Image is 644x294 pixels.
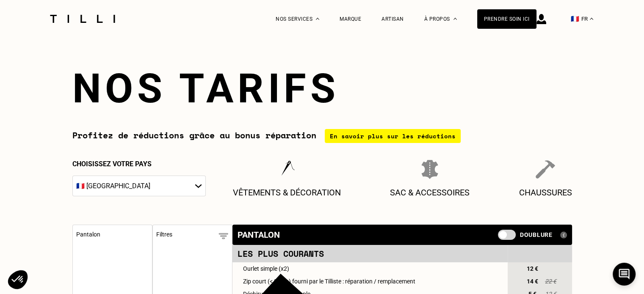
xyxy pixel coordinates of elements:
[156,231,229,241] div: Filtres
[536,160,555,179] img: Chaussures
[238,247,503,260] div: Les plus courants
[536,14,546,24] img: icône connexion
[277,160,296,179] img: Vêtements & décoration
[421,160,438,179] img: Sac & Accessoires
[47,15,118,23] img: Logo du service de couturière Tilli
[232,262,508,275] td: Ourlet simple (x2)
[477,9,536,29] a: Prendre soin ici
[453,18,457,20] img: Menu déroulant à propos
[544,278,557,285] span: 22 €
[72,160,206,168] p: Choisissez votre pays
[340,16,361,22] a: Marque
[381,16,404,22] a: Artisan
[390,187,470,198] p: Sac & Accessoires
[519,187,572,198] p: Chaussures
[232,275,508,288] td: Zip court (< 25cm) fourni par le Tilliste : réparation / remplacement
[560,231,567,239] img: Qu'est ce qu'une doublure ?
[325,129,461,143] div: En savoir plus sur les réductions
[525,278,540,285] span: 14 €
[238,230,280,240] div: Pantalon
[525,265,540,272] span: 12 €
[316,18,319,20] img: Menu déroulant
[520,231,553,238] span: Doublure
[590,18,593,20] img: menu déroulant
[218,231,229,241] img: Filtres
[571,15,579,23] span: 🇫🇷
[72,129,572,143] div: Profitez de réductions grâce au bonus réparation
[233,187,341,198] p: Vêtements & décoration
[72,65,572,112] h1: Nos tarifs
